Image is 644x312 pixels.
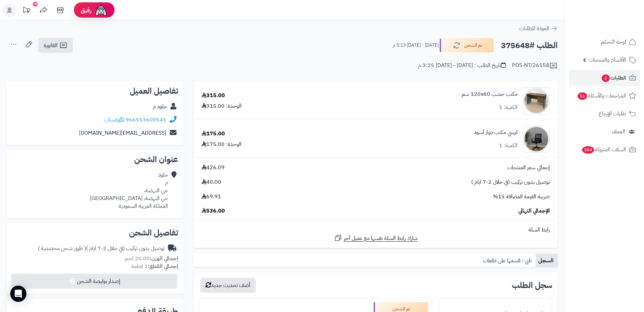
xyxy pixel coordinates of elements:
[523,87,549,114] img: 1757240230-110111010085-90x90.jpg
[125,254,178,263] small: 20.00 كجم
[38,244,86,252] span: ( طرق شحن مخصصة )
[202,130,225,138] div: 175.00
[577,91,626,101] span: المراجعات والأسئلة
[581,145,626,154] span: السلات المتروكة
[507,164,550,172] span: إجمالي سعر المنتجات
[512,62,558,70] div: POS-NT/26158
[598,18,638,32] img: logo-2.png
[471,178,550,186] span: توصيل بدون تركيب (في خلال 2-7 ايام )
[33,2,38,6] div: 10
[81,6,91,14] span: رفيق
[519,24,558,32] a: العودة للطلبات
[148,262,178,270] strong: إجمالي القطع:
[602,74,610,82] span: 2
[569,124,640,140] a: العملاء
[202,102,242,110] div: الوحدة: 315.00
[202,140,242,148] div: الوحدة: 175.00
[12,155,178,163] h2: عنوان الشحن
[79,129,166,137] a: [EMAIL_ADDRESS][DOMAIN_NAME]
[589,55,626,65] span: الأقسام والمنتجات
[90,171,168,210] div: خلود م خي النهضة، حي النهضة، [GEOGRAPHIC_DATA] المملكة العربية السعودية
[499,142,518,150] div: الكمية: 1
[601,37,626,47] span: لوحة التحكم
[599,109,626,118] span: طلبات الإرجاع
[202,178,221,186] span: 40.00
[569,70,640,86] a: الطلبات2
[569,34,640,50] a: لوحة التحكم
[131,262,178,270] small: 2 قطعة
[569,106,640,122] a: طلبات الإرجاع
[569,141,640,158] a: السلات المتروكة384
[126,116,166,124] a: 966553600545
[344,235,418,242] span: شارك رابط السلة نفسها مع عميل آخر
[202,207,225,215] span: 536.00
[393,42,439,49] small: [DATE] - [DATE] 5:13 م
[418,62,506,69] div: تاريخ الطلب : [DATE] - [DATE] 3:25 م
[202,164,225,172] span: 426.09
[523,126,549,153] img: 1753945823-1-90x90.jpg
[501,39,558,52] h2: الطلب #375648
[601,73,626,83] span: الطلبات
[12,87,178,95] h2: تفاصيل العميل
[518,207,550,215] span: الإجمالي النهائي
[474,129,518,136] a: كرسي مكتب دوار أسود
[202,92,225,99] div: 315.00
[150,254,178,263] strong: إجمالي الوزن:
[334,234,418,242] a: شارك رابط السلة نفسها مع عميل آخر
[200,278,256,293] button: أضف تحديث جديد
[462,90,518,98] a: مكتب خشب 120x60 سم
[202,193,221,201] span: 69.91
[512,281,552,289] h3: سجل الطلب
[44,41,58,49] span: الفاتورة
[104,116,124,124] a: واتساب
[578,92,587,100] span: 16
[519,24,549,32] span: العودة للطلبات
[499,104,518,111] div: الكمية: 1
[18,3,35,19] a: تحديثات المنصة
[582,146,594,154] span: 384
[569,88,640,104] a: المراجعات والأسئلة16
[493,193,550,201] span: ضريبة القيمة المضافة 15%
[153,103,167,111] a: خلود م
[612,127,625,136] span: العملاء
[480,254,536,267] a: تابي : قسمها على دفعات
[12,229,178,237] h2: تفاصيل الشحن
[536,254,558,267] a: السجل
[38,245,165,252] div: توصيل بدون تركيب (في خلال 2-7 ايام )
[38,38,73,53] a: الفاتورة
[440,38,494,52] button: تم الشحن
[10,286,26,302] div: Open Intercom Messenger
[94,3,108,17] img: ai-face.png
[11,274,177,289] button: إصدار بوليصة الشحن
[196,226,555,234] div: رابط السلة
